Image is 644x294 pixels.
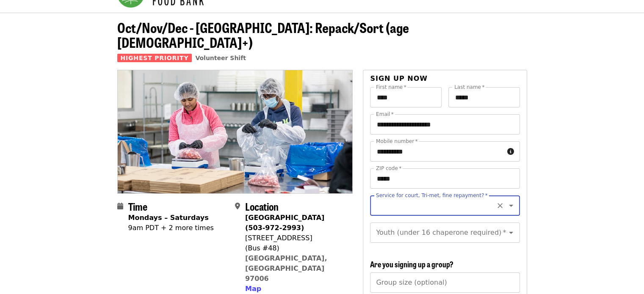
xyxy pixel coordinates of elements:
[370,74,428,82] span: Sign up now
[376,139,417,144] label: Mobile number
[195,55,246,61] a: Volunteer Shift
[245,233,346,243] div: [STREET_ADDRESS]
[505,200,517,212] button: Open
[245,285,261,293] span: Map
[118,70,353,193] img: Oct/Nov/Dec - Beaverton: Repack/Sort (age 10+) organized by Oregon Food Bank
[370,168,520,189] input: ZIP code
[117,17,409,52] span: Oct/Nov/Dec - [GEOGRAPHIC_DATA]: Repack/Sort (age [DEMOGRAPHIC_DATA]+)
[370,114,520,135] input: Email
[370,141,503,162] input: Mobile number
[245,284,261,294] button: Map
[448,87,520,107] input: Last name
[117,202,123,210] i: calendar icon
[507,148,514,156] i: circle-info icon
[494,200,506,212] button: Clear
[370,258,453,269] span: Are you signing up a group?
[245,254,327,283] a: [GEOGRAPHIC_DATA], [GEOGRAPHIC_DATA] 97006
[128,214,209,222] strong: Mondays – Saturdays
[376,193,488,198] label: Service for court, Tri-met, fine repayment?
[376,85,406,90] label: First name
[454,85,484,90] label: Last name
[245,214,324,232] strong: [GEOGRAPHIC_DATA] (503-972-2993)
[128,223,214,233] div: 9am PDT + 2 more times
[128,199,147,214] span: Time
[370,87,442,107] input: First name
[376,166,401,171] label: ZIP code
[117,54,192,62] span: Highest Priority
[370,272,520,293] input: [object Object]
[376,112,394,117] label: Email
[245,199,279,214] span: Location
[505,227,517,239] button: Open
[245,243,346,253] div: (Bus #48)
[235,202,240,210] i: map-marker-alt icon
